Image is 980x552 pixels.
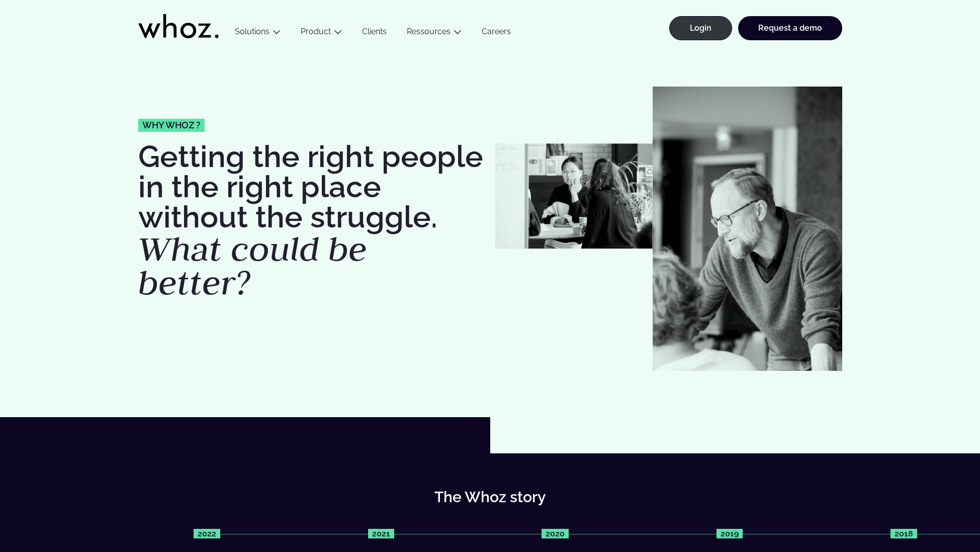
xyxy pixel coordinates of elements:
img: Jean-Philippe Couturier whozzy [653,87,842,371]
p: 2022 [194,529,220,538]
button: Solutions [225,27,291,40]
p: 2018 [890,529,917,538]
p: 2020 [542,529,569,538]
p: 2019 [717,529,743,538]
a: Request a demo [738,16,842,40]
a: Product [301,27,331,36]
strong: The Whoz story [434,488,546,506]
img: Whozzies-working [495,144,653,249]
p: 2021 [368,529,394,538]
button: Product [291,27,352,40]
button: Ressources [397,27,472,40]
a: Clients [352,27,397,40]
em: What could be better? [138,226,367,305]
a: Ressources [407,27,451,36]
a: Careers [472,27,521,40]
a: Login [669,16,732,40]
h1: Getting the right people in the right place without the struggle. [138,141,485,300]
span: Why whoz ? [142,121,201,130]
